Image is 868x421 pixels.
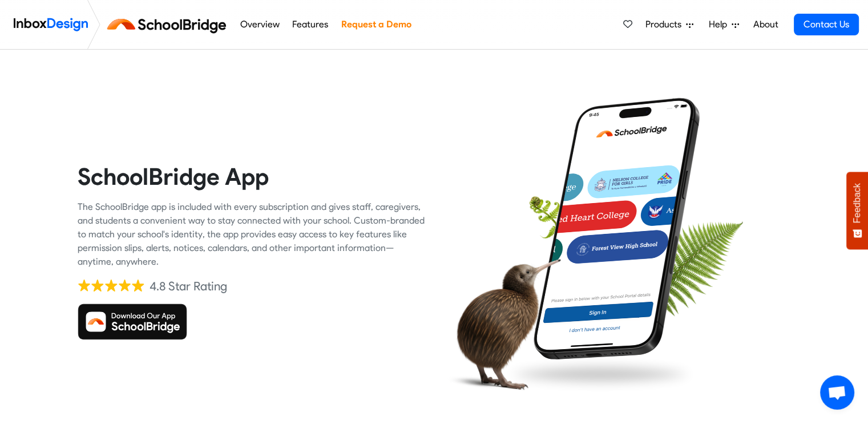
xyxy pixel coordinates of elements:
[645,18,686,31] span: Products
[704,13,744,36] a: Help
[525,97,708,361] img: phone.png
[237,13,282,36] a: Overview
[78,162,426,191] heading: SchoolBridge App
[78,303,187,340] img: Download SchoolBridge App
[289,13,332,36] a: Features
[794,14,859,35] a: Contact Us
[852,183,862,223] span: Feedback
[846,172,868,249] button: Feedback - Show survey
[338,13,414,36] a: Request a Demo
[820,375,854,410] div: Open chat
[750,13,781,36] a: About
[709,18,732,31] span: Help
[105,11,233,38] img: schoolbridge logo
[78,200,426,269] div: The SchoolBridge app is included with every subscription and gives staff, caregivers, and student...
[150,278,227,295] div: 4.8 Star Rating
[641,13,698,36] a: Products
[502,353,699,395] img: shadow.png
[443,248,561,399] img: kiwi_bird.png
